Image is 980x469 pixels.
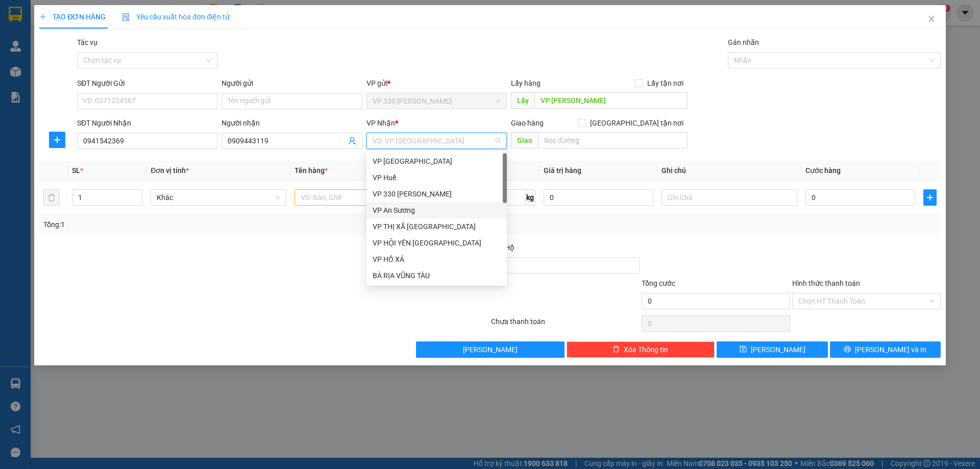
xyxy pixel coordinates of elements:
span: kg [525,189,535,206]
span: Khác [157,190,280,205]
div: VP 330 Lê Duẫn [366,186,507,202]
span: save [740,345,747,354]
div: VP HỘI YÊN HẢI LĂNG [366,235,507,251]
span: close [927,15,936,23]
span: printer [844,345,851,354]
button: plus [49,132,65,148]
label: Tác vụ [77,38,97,46]
div: Người gửi [222,78,362,89]
img: icon [122,13,130,21]
div: VP gửi [366,78,507,89]
span: VP 330 Lê Duẫn [373,93,501,109]
div: SĐT Người Gửi [77,78,217,89]
div: VP Đà Lạt [366,153,507,169]
button: save[PERSON_NAME] [717,341,827,358]
div: VP [GEOGRAPHIC_DATA] [373,156,501,167]
span: Giao hàng [511,119,544,127]
span: [GEOGRAPHIC_DATA] tận nơi [586,117,688,129]
button: delete [43,189,60,206]
div: Chưa thanh toán [490,316,641,334]
span: Lấy [511,92,534,109]
span: plus [39,13,46,20]
button: plus [923,189,937,206]
div: VP Huế [373,172,501,183]
div: BÀ RỊA VŨNG TÀU [373,270,501,281]
span: Yêu cầu xuất hóa đơn điện tử [122,13,230,21]
input: Dọc đường [534,92,688,109]
div: VP THỊ XÃ [GEOGRAPHIC_DATA] [373,221,501,232]
span: user-add [348,137,356,145]
span: Xóa Thông tin [624,344,668,355]
span: Thu Hộ [491,243,514,252]
span: TẠO ĐƠN HÀNG [39,13,106,21]
th: Ghi chú [657,161,801,181]
span: Lấy hàng [511,79,541,87]
input: Dọc đường [538,132,688,149]
button: deleteXóa Thông tin [567,341,715,358]
span: Đơn vị tính [151,166,189,175]
label: Gán nhãn [728,38,759,46]
div: VP THỊ XÃ QUẢNG TRỊ [366,218,507,235]
div: BÀ RỊA VŨNG TÀU [366,267,507,284]
span: plus [924,193,936,202]
input: Ghi Chú [661,189,797,206]
div: SĐT Người Nhận [77,117,217,129]
span: VP Nhận [366,119,395,127]
div: VP HỒ XÁ [373,254,501,265]
span: Cước hàng [805,166,841,175]
span: Tên hàng [295,166,328,175]
span: Lấy tận nơi [643,78,688,89]
span: Giá trị hàng [544,166,581,175]
label: Hình thức thanh toán [792,279,860,287]
div: VP An Sương [366,202,507,218]
span: Tổng cước [642,279,675,287]
input: 0 [544,189,653,206]
span: plus [50,136,65,144]
div: Tổng: 1 [43,219,378,230]
div: Người nhận [222,117,362,129]
div: VP HỘI YÊN [GEOGRAPHIC_DATA] [373,237,501,249]
span: [PERSON_NAME] [463,344,518,355]
span: [PERSON_NAME] [751,344,805,355]
div: VP Huế [366,169,507,186]
span: delete [612,345,620,354]
span: [PERSON_NAME] và In [855,344,926,355]
div: VP An Sương [373,205,501,216]
div: VP HỒ XÁ [366,251,507,267]
input: VD: Bàn, Ghế [295,189,430,206]
div: VP 330 [PERSON_NAME] [373,188,501,200]
button: [PERSON_NAME] [416,341,565,358]
span: SL [72,166,80,175]
button: printer[PERSON_NAME] và In [830,341,941,358]
span: Giao [511,132,538,149]
button: Close [917,5,946,34]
